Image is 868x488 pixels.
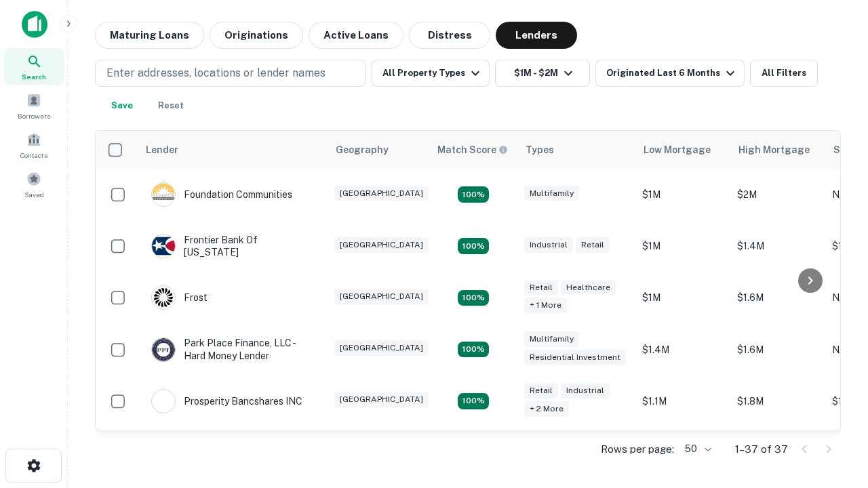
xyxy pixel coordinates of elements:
[524,237,573,253] div: Industrial
[4,166,64,203] a: Saved
[152,338,175,361] img: picture
[458,290,489,306] div: Matching Properties: 5, hasApolloMatch: undefined
[635,427,730,479] td: $1.2M
[152,390,175,413] img: picture
[151,389,302,413] div: Prosperity Bancshares INC
[800,380,868,445] iframe: Chat Widget
[149,92,193,119] button: Reset
[210,22,303,49] button: Originations
[576,237,610,253] div: Retail
[524,186,579,201] div: Multifamily
[437,142,508,157] div: Capitalize uses an advanced AI algorithm to match your search with the best lender. The match sco...
[458,238,489,254] div: Matching Properties: 4, hasApolloMatch: undefined
[635,220,730,272] td: $1M
[22,71,46,82] span: Search
[95,60,366,87] button: Enter addresses, locations or lender names
[95,22,204,49] button: Maturing Loans
[735,441,788,457] p: 1–37 of 37
[601,441,674,457] p: Rows per page:
[4,127,64,163] a: Contacts
[635,272,730,323] td: $1M
[151,234,314,258] div: Frontier Bank Of [US_STATE]
[524,401,569,417] div: + 2 more
[437,142,505,157] h6: Match Score
[22,11,47,38] img: capitalize-icon.png
[138,131,328,169] th: Lender
[334,237,429,253] div: [GEOGRAPHIC_DATA]
[606,65,738,81] div: Originated Last 6 Months
[495,60,590,87] button: $1M - $2M
[517,131,635,169] th: Types
[730,131,825,169] th: High Mortgage
[730,220,825,272] td: $1.4M
[679,439,713,459] div: 50
[635,131,730,169] th: Low Mortgage
[328,131,429,169] th: Geography
[458,342,489,358] div: Matching Properties: 4, hasApolloMatch: undefined
[730,427,825,479] td: $1.2M
[635,323,730,375] td: $1.4M
[146,142,178,158] div: Lender
[334,289,429,304] div: [GEOGRAPHIC_DATA]
[730,323,825,375] td: $1.6M
[151,182,292,207] div: Foundation Communities
[152,183,175,206] img: picture
[334,340,429,356] div: [GEOGRAPHIC_DATA]
[496,22,577,49] button: Lenders
[24,189,44,200] span: Saved
[151,285,208,310] div: Frost
[151,337,314,361] div: Park Place Finance, LLC - Hard Money Lender
[730,272,825,323] td: $1.6M
[334,186,429,201] div: [GEOGRAPHIC_DATA]
[524,350,626,365] div: Residential Investment
[152,286,175,309] img: picture
[738,142,810,158] div: High Mortgage
[152,235,175,258] img: picture
[524,280,558,296] div: Retail
[561,280,616,296] div: Healthcare
[106,65,325,81] p: Enter addresses, locations or lender names
[524,298,567,313] div: + 1 more
[309,22,403,49] button: Active Loans
[644,142,711,158] div: Low Mortgage
[524,383,558,399] div: Retail
[334,392,429,407] div: [GEOGRAPHIC_DATA]
[730,375,825,427] td: $1.8M
[372,60,490,87] button: All Property Types
[524,331,579,347] div: Multifamily
[635,375,730,427] td: $1.1M
[458,186,489,203] div: Matching Properties: 4, hasApolloMatch: undefined
[4,87,64,124] a: Borrowers
[429,131,517,169] th: Capitalize uses an advanced AI algorithm to match your search with the best lender. The match sco...
[635,169,730,220] td: $1M
[4,48,64,85] a: Search
[730,169,825,220] td: $2M
[750,60,818,87] button: All Filters
[100,92,144,119] button: Save your search to get updates of matches that match your search criteria.
[561,383,610,399] div: Industrial
[18,110,50,121] span: Borrowers
[595,60,745,87] button: Originated Last 6 Months
[526,142,554,158] div: Types
[20,150,47,161] span: Contacts
[336,142,389,158] div: Geography
[409,22,490,49] button: Distress
[458,393,489,409] div: Matching Properties: 7, hasApolloMatch: undefined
